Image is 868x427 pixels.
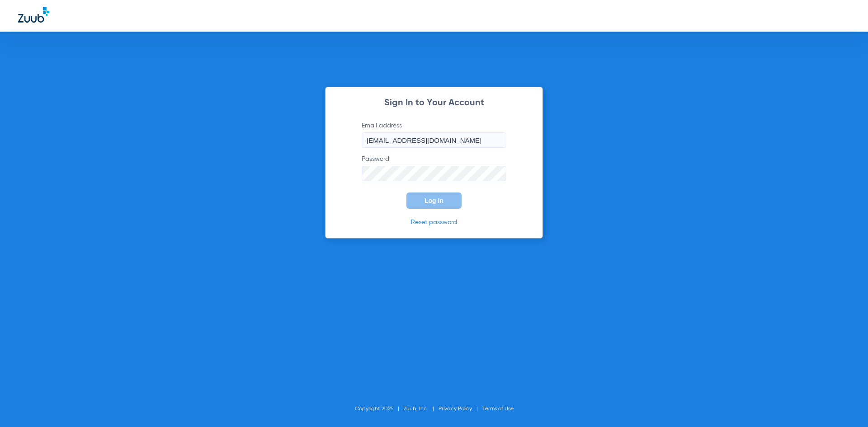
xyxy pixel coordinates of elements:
[411,219,457,225] a: Reset password
[362,132,506,148] input: Email address
[362,166,506,181] input: Password
[482,406,514,412] a: Terms of Use
[18,7,49,23] img: Zuub Logo
[355,404,404,413] li: Copyright 2025
[406,192,462,209] button: Log In
[439,406,472,412] a: Privacy Policy
[348,99,520,108] h2: Sign In to Your Account
[362,121,506,148] label: Email address
[425,197,443,204] span: Log In
[404,404,439,413] li: Zuub, Inc.
[362,155,506,181] label: Password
